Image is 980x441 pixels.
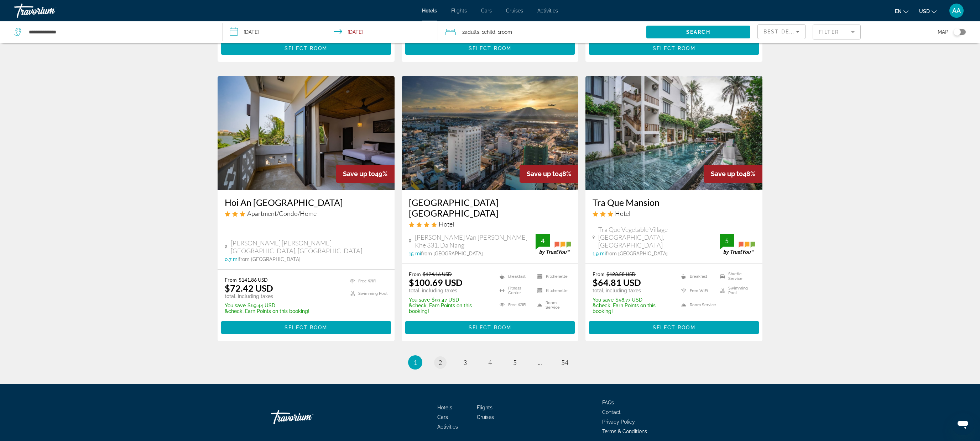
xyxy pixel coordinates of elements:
span: Select Room [469,46,511,51]
a: Hotel image [402,76,579,190]
div: 48% [704,165,762,183]
a: Activities [537,8,558,14]
del: $123.58 USD [606,271,636,277]
a: Hotels [422,8,437,14]
li: Room Service [534,300,572,310]
span: You save [593,297,614,303]
a: Select Room [589,323,759,330]
span: 4 [488,358,492,366]
p: $93.47 USD [409,297,491,303]
span: [PERSON_NAME] [PERSON_NAME][GEOGRAPHIC_DATA], [GEOGRAPHIC_DATA] [231,239,387,255]
span: 2 [438,358,442,366]
span: Save up to [711,170,743,177]
a: Cars [437,414,448,420]
span: en [895,9,902,14]
span: 5 [513,358,517,366]
span: from [GEOGRAPHIC_DATA] [606,251,668,256]
a: Cars [481,8,492,14]
button: Select Room [589,321,759,334]
span: Select Room [653,46,695,51]
span: ... [538,358,542,366]
span: Tra Que Vegetable Village [GEOGRAPHIC_DATA], [GEOGRAPHIC_DATA] [598,225,720,249]
span: Select Room [469,325,511,330]
ins: $100.69 USD [409,277,463,288]
span: 2 [462,27,479,37]
a: Contact [602,409,621,415]
span: Room [500,29,512,35]
button: Select Room [221,321,391,334]
span: 0.7 mi [225,256,239,262]
a: [GEOGRAPHIC_DATA] [GEOGRAPHIC_DATA] [409,197,572,218]
a: Cruises [477,414,494,420]
li: Swimming Pool [346,289,387,298]
div: 3 star Apartment [225,209,387,217]
nav: Pagination [218,355,762,370]
button: Filter [813,24,861,40]
div: 4 star Hotel [409,220,572,228]
a: Travorium [14,1,85,20]
button: Select Room [589,42,759,55]
li: Shuttle Service [716,271,755,282]
a: Tra Que Mansion [593,197,755,208]
span: from [GEOGRAPHIC_DATA] [239,256,301,262]
del: $194.16 USD [423,271,452,277]
p: &check; Earn Points on this booking! [225,308,309,314]
span: [PERSON_NAME] Van [PERSON_NAME] Khe 331, Da Nang [415,233,536,249]
img: Hotel image [218,76,395,190]
ins: $64.81 USD [593,277,641,288]
span: From [409,271,421,277]
li: Breakfast [678,271,716,282]
span: Select Room [285,46,327,51]
a: Select Room [405,43,575,51]
a: Hoi An [GEOGRAPHIC_DATA] [225,197,387,208]
div: 49% [336,165,395,183]
button: Toggle map [948,29,966,35]
button: Change language [895,6,908,16]
span: AA [952,7,961,14]
li: Free WiFi [678,285,716,296]
a: Travorium [271,407,342,428]
p: $58.77 USD [593,297,672,303]
button: Select Room [221,42,391,55]
a: Privacy Policy [602,419,635,425]
span: Hotel [439,220,454,228]
div: 48% [520,165,578,183]
span: Save up to [527,170,559,177]
div: 4 [536,237,550,245]
a: Cruises [506,8,523,14]
a: Select Room [221,43,391,51]
span: Terms & Conditions [602,429,647,434]
span: Hotel [615,209,630,217]
li: Kitchenette [534,285,572,296]
button: Travelers: 2 adults, 1 child [438,21,646,43]
span: Flights [451,8,467,14]
button: Select Room [405,42,575,55]
span: 54 [561,358,568,366]
span: , 1 [495,27,512,37]
span: 3 [463,358,467,366]
li: Fitness Center [496,285,534,296]
span: Best Deals [763,29,801,34]
span: 1.9 mi [593,251,606,256]
span: From [225,277,237,283]
del: $141.86 USD [239,277,268,283]
span: 1 [413,358,417,366]
p: &check; Earn Points on this booking! [409,303,491,314]
div: 5 [720,237,734,245]
button: Search [646,26,750,38]
button: Change currency [919,6,937,16]
span: Select Room [653,325,695,330]
span: Activities [437,424,458,430]
span: Map [938,27,948,37]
